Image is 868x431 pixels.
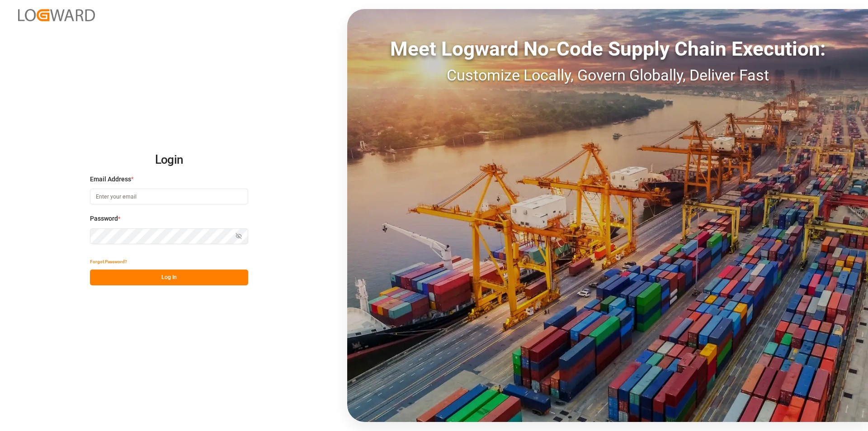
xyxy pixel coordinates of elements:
[90,189,248,204] input: Enter your email
[347,34,868,64] div: Meet Logward No-Code Supply Chain Execution:
[90,214,118,223] span: Password
[90,270,248,285] button: Log In
[347,64,868,87] div: Customize Locally, Govern Globally, Deliver Fast
[90,175,131,184] span: Email Address
[90,254,127,270] button: Forgot Password?
[18,9,95,21] img: Logward_new_orange.png
[90,146,248,175] h2: Login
